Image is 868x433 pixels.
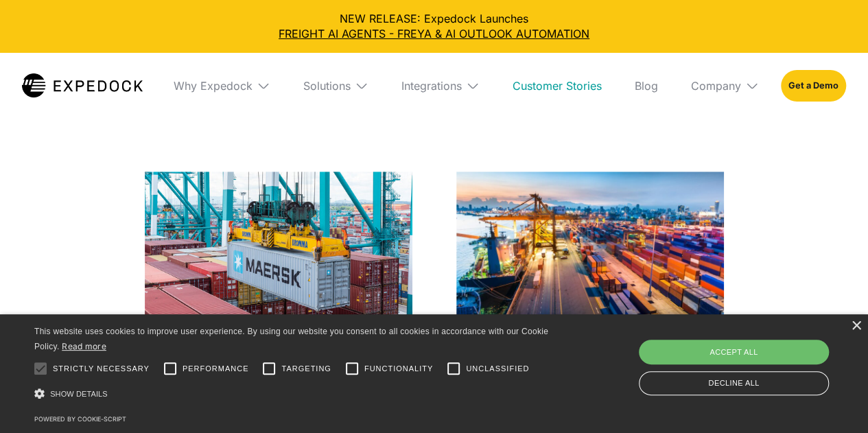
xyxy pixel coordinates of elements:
[34,415,126,423] a: Powered by cookie-script
[640,285,868,433] iframe: Chat Widget
[303,79,351,93] div: Solutions
[456,172,724,416] a: End-to-End Logistics Transformation Through Scalable Automation and Seamless Visibility[DATE]
[390,53,491,119] div: Integrations
[466,363,529,375] span: Unclassified
[292,53,379,119] div: Solutions
[174,79,253,93] div: Why Expedock
[50,390,108,398] span: Show details
[11,26,857,41] a: FREIGHT AI AGENTS - FREYA & AI OUTLOOK AUTOMATION
[364,363,433,375] span: Functionality
[401,79,462,93] div: Integrations
[691,79,741,93] div: Company
[163,53,281,119] div: Why Expedock
[781,70,846,102] a: Get a Demo
[62,341,106,351] a: Read more
[34,384,554,403] div: Show details
[11,11,857,42] div: NEW RELEASE: Expedock Launches
[34,327,548,352] span: This website uses cookies to improve user experience. By using our website you consent to all coo...
[183,363,249,375] span: Performance
[680,53,770,119] div: Company
[53,363,150,375] span: Strictly necessary
[624,53,669,119] a: Blog
[281,363,331,375] span: Targeting
[502,53,613,119] a: Customer Stories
